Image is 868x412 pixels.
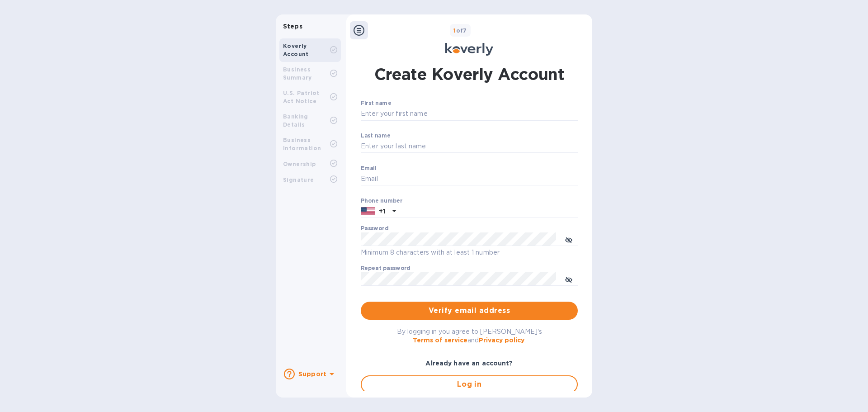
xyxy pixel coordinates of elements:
[283,43,309,57] b: Koverly Account
[361,375,578,393] button: Log in
[368,305,571,316] span: Verify email address
[397,328,542,344] span: By logging in you agree to [PERSON_NAME]'s and .
[361,226,388,232] label: Password
[361,266,410,271] label: Repeat password
[453,27,467,34] b: of 7
[361,107,578,121] input: Enter your first name
[283,90,320,104] b: U.S. Patriot Act Notice
[374,63,565,85] h1: Create Koverly Account
[361,302,578,320] button: Verify email address
[283,176,314,183] b: Signature
[425,360,513,367] b: Already have an account?
[298,370,326,378] b: Support
[361,247,578,258] p: Minimum 8 characters with at least 1 number
[361,101,391,106] label: First name
[283,113,308,128] b: Banking Details
[361,206,375,216] img: US
[361,166,377,171] label: Email
[361,198,402,204] label: Phone number
[379,207,385,216] p: +1
[361,133,391,138] label: Last name
[479,336,524,344] a: Privacy policy
[369,379,570,390] span: Log in
[361,140,578,153] input: Enter your last name
[453,27,456,34] span: 1
[361,172,578,186] input: Email
[283,66,312,81] b: Business Summary
[413,336,467,344] a: Terms of service
[283,23,302,30] b: Steps
[560,230,578,248] button: toggle password visibility
[560,270,578,288] button: toggle password visibility
[283,137,321,152] b: Business Information
[283,161,316,167] b: Ownership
